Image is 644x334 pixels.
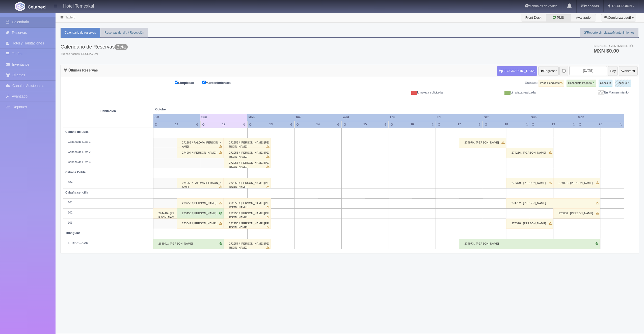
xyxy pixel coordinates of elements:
[446,90,539,95] div: Limpieza realizada
[177,138,224,148] div: 271389 / PALOMA [PERSON_NAME]
[354,90,446,95] div: Limpieza solicitada
[506,148,553,158] div: 274266 / [PERSON_NAME]
[593,122,608,127] div: 20
[540,90,632,95] div: En Mantenimiento
[65,211,151,215] div: 102
[64,68,98,72] h4: Últimas Reservas
[594,44,634,47] span: Ingresos / Ventas del día
[155,107,245,112] span: October
[611,4,632,8] span: RECEPCION
[65,180,151,184] div: 104
[153,114,200,121] th: Sat
[263,122,278,127] div: 13
[224,198,271,208] div: 272955 / [PERSON_NAME] [PERSON_NAME]
[175,81,178,84] input: Limpiezas
[65,140,151,144] div: Cabaña de Luxe 1
[608,66,618,76] button: Hoy
[539,80,564,87] label: Pago Pendiente
[571,14,596,21] label: Avanzado
[15,2,25,11] img: Getabed
[506,178,553,188] div: 273379 / [PERSON_NAME]
[153,208,177,219] div: 274410 / [PERSON_NAME]
[217,122,231,127] div: 12
[65,191,88,194] b: Cabaña sencilla
[601,14,636,21] button: ¡Comienza aquí!
[525,81,538,85] label: Estatus:
[100,28,148,38] a: Reservas del día / Recepción
[530,114,577,121] th: Sun
[599,80,612,87] label: Check-in
[521,14,546,21] label: Front Desk
[459,239,600,249] div: 274973 / [PERSON_NAME]
[405,122,420,127] div: 16
[506,198,600,208] div: 274782 / [PERSON_NAME]
[61,28,100,38] a: Calendario de reservas
[389,114,436,121] th: Thu
[169,122,184,127] div: 11
[506,219,553,229] div: 273378 / [PERSON_NAME]
[224,138,271,148] div: 272956 / [PERSON_NAME] [PERSON_NAME]
[224,239,271,249] div: 272957 / [PERSON_NAME] [PERSON_NAME]
[65,221,151,225] div: 103
[497,66,537,76] button: [GEOGRAPHIC_DATA]
[483,114,530,121] th: Sat
[499,122,514,127] div: 18
[224,219,271,229] div: 272955 / [PERSON_NAME] [PERSON_NAME]
[358,122,372,127] div: 15
[65,160,151,164] div: Cabaña de Luxe 3
[202,80,238,85] label: Mantenimientos
[177,219,224,229] div: 273049 / [PERSON_NAME]
[580,28,638,38] a: Reporte Limpiezas/Mantenimientos
[65,201,151,205] div: 101
[177,208,224,219] div: 273458 / [PERSON_NAME]
[175,80,202,85] label: Limpiezas
[115,44,128,50] span: Beta
[177,198,224,208] div: 273759 / [PERSON_NAME]
[224,208,271,219] div: 272955 / [PERSON_NAME] [PERSON_NAME]
[63,3,94,9] h4: Hotel Temexkal
[619,66,638,76] button: Avanzar
[459,138,506,148] div: 274970 / [PERSON_NAME]
[581,4,599,8] b: Monedas
[202,81,206,84] input: Mantenimientos
[28,5,45,9] img: Getabed
[538,66,559,76] button: Regresar
[100,109,116,113] strong: Habitación
[553,208,600,219] div: 275006 / [PERSON_NAME]
[594,48,634,53] h3: MXN $0.00
[224,178,271,188] div: 272958 / [PERSON_NAME] [PERSON_NAME]
[177,148,224,158] div: 274904 / [PERSON_NAME]
[177,178,224,188] div: 274952 / PALOMA [PERSON_NAME]
[452,122,467,127] div: 17
[247,114,294,121] th: Mon
[65,231,80,235] b: Triangular
[153,239,224,249] div: 268941 / [PERSON_NAME]
[224,158,271,168] div: 272956 / [PERSON_NAME] [PERSON_NAME]
[65,130,89,134] b: Cabaña de Luxe
[553,178,600,188] div: 274821 / [PERSON_NAME]
[61,52,128,56] span: Buenas noches, RECEPCION.
[294,114,342,121] th: Tue
[567,80,596,87] label: Hospedaje Pagado
[615,80,631,87] label: Check-out
[436,114,483,121] th: Fri
[224,148,271,158] div: 272956 / [PERSON_NAME] [PERSON_NAME]
[311,122,326,127] div: 14
[65,150,151,154] div: Cabaña de Luxe 2
[65,16,75,19] a: Tablero
[200,114,248,121] th: Sun
[342,114,389,121] th: Wed
[61,44,128,50] h3: Calendario de Reservas
[65,171,86,174] b: Cabaña Doble
[577,114,624,121] th: Mon
[546,14,571,21] label: PMS
[65,241,151,245] div: 5 TRIANGULAR
[546,122,561,127] div: 19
